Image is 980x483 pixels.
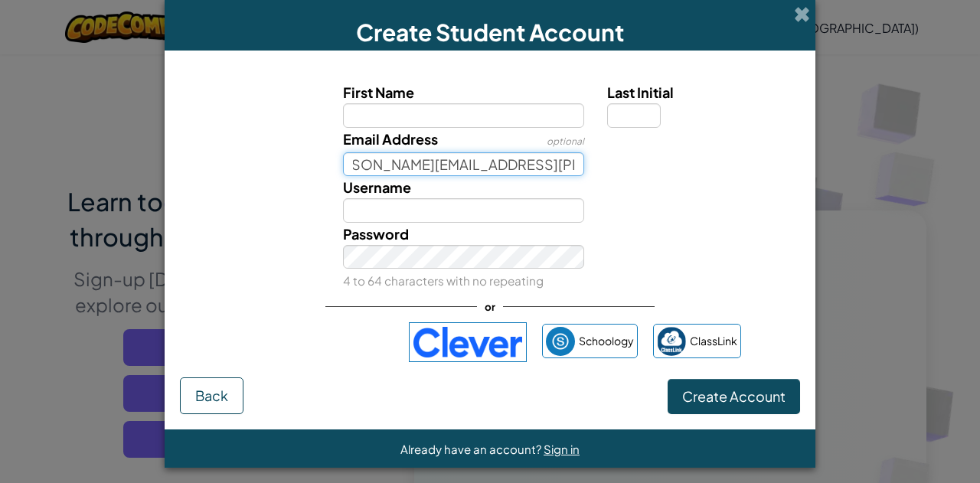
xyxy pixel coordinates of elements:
span: Password [343,225,409,243]
span: optional [547,135,584,147]
span: Already have an account? [400,442,544,456]
span: First Name [343,83,414,101]
span: or [477,295,503,318]
span: Email Address [343,130,438,148]
img: clever-logo-blue.png [409,322,527,362]
span: Create Account [682,387,786,405]
span: Last Initial [607,83,674,101]
span: Create Student Account [356,18,624,47]
span: ClassLink [690,330,737,352]
span: Schoology [579,330,634,352]
small: 4 to 64 characters with no repeating [343,273,544,288]
iframe: Sign in with Google Button [232,325,401,359]
button: Back [180,377,243,414]
span: Username [343,178,411,196]
img: classlink-logo-small.png [657,327,686,356]
button: Create Account [668,379,800,414]
a: Sign in [544,442,580,456]
span: Back [195,387,228,404]
img: schoology.png [546,327,575,356]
